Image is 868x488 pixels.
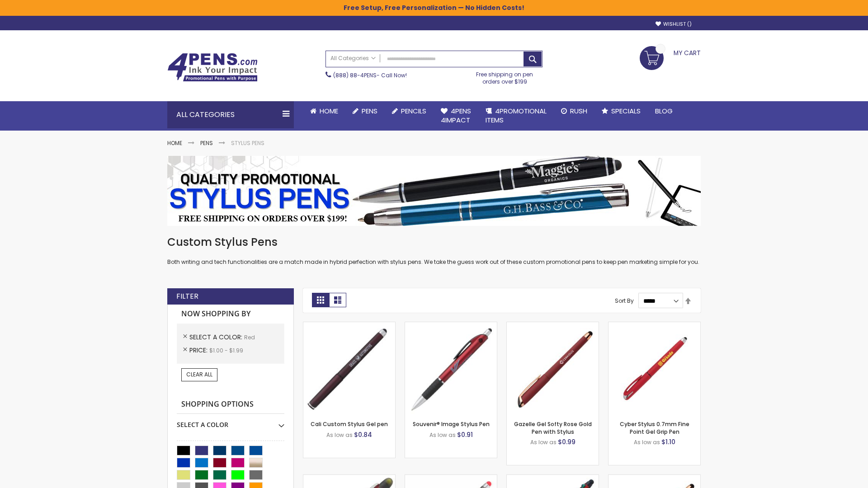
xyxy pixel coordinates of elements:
strong: Shopping Options [177,395,284,414]
img: 4Pens Custom Pens and Promotional Products [167,53,258,82]
span: $1.10 [661,437,675,446]
span: Home [320,106,338,116]
span: Rush [570,106,587,116]
span: $0.99 [558,437,576,446]
span: Specials [611,106,641,116]
img: Cyber Stylus 0.7mm Fine Point Gel Grip Pen-Red [609,322,700,414]
a: Blog [648,101,680,121]
span: Pencils [401,106,426,116]
a: Gazelle Gel Softy Rose Gold Pen with Stylus [514,420,592,435]
img: Stylus Pens [167,156,701,226]
a: 4Pens4impact [434,101,478,131]
div: Both writing and tech functionalities are a match made in hybrid perfection with stylus pens. We ... [167,235,701,266]
a: Gazelle Gel Softy Rose Gold Pen with Stylus - ColorJet-Red [609,474,700,482]
a: Home [167,139,182,147]
a: Pencils [385,101,434,121]
span: As low as [530,438,557,446]
img: Cali Custom Stylus Gel pen-Red [303,322,395,414]
a: Home [303,101,345,121]
span: Blog [655,106,673,116]
a: Orbitor 4 Color Assorted Ink Metallic Stylus Pens-Red [507,474,599,482]
a: 4PROMOTIONALITEMS [478,101,554,131]
img: Gazelle Gel Softy Rose Gold Pen with Stylus-Red [507,322,599,414]
span: 4PROMOTIONAL ITEMS [486,106,547,125]
span: All Categories [330,55,376,62]
a: Gazelle Gel Softy Rose Gold Pen with Stylus-Red [507,322,599,329]
span: $0.84 [354,430,372,439]
span: Clear All [186,371,212,378]
a: Islander Softy Gel with Stylus - ColorJet Imprint-Red [405,474,497,482]
div: All Categories [167,101,294,128]
a: Souvenir® Image Stylus Pen [413,420,490,428]
a: Pens [200,139,213,147]
a: All Categories [326,51,380,66]
a: Souvenir® Image Stylus Pen-Red [405,322,497,329]
strong: Now Shopping by [177,305,284,324]
span: $1.00 - $1.99 [209,347,243,354]
span: $0.91 [457,430,473,439]
h1: Custom Stylus Pens [167,235,701,249]
a: Souvenir® Jalan Highlighter Stylus Pen Combo-Red [303,474,395,482]
a: Wishlist [656,21,692,28]
a: Cyber Stylus 0.7mm Fine Point Gel Grip Pen [620,420,689,435]
strong: Filter [176,291,198,301]
a: Cali Custom Stylus Gel pen [311,420,388,428]
span: Red [244,333,255,341]
a: Pens [345,101,385,121]
a: Specials [594,101,648,121]
span: 4Pens 4impact [441,106,471,125]
span: Price [189,346,209,355]
div: Free shipping on pen orders over $199 [467,67,543,85]
a: Cyber Stylus 0.7mm Fine Point Gel Grip Pen-Red [609,322,700,329]
strong: Stylus Pens [231,139,264,147]
img: Souvenir® Image Stylus Pen-Red [405,322,497,414]
span: As low as [634,438,660,446]
strong: Grid [312,293,329,307]
span: Select A Color [189,333,244,342]
span: As low as [429,431,456,439]
div: Select A Color [177,414,284,429]
span: - Call Now! [333,71,407,79]
span: Pens [362,106,377,116]
span: As low as [326,431,353,439]
a: Rush [554,101,594,121]
a: Clear All [181,368,217,381]
a: (888) 88-4PENS [333,71,377,79]
a: Cali Custom Stylus Gel pen-Red [303,322,395,329]
label: Sort By [615,297,634,305]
